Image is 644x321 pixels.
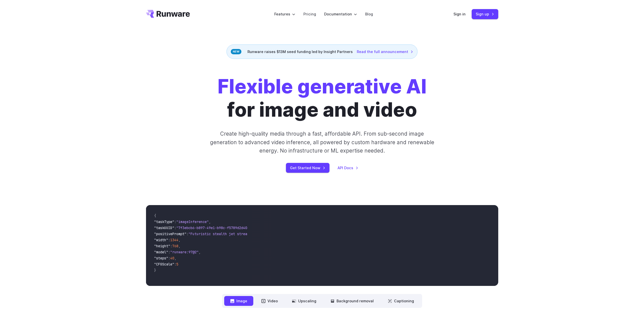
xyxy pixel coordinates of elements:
[224,296,253,306] button: Image
[170,250,199,254] span: "runware:97@2"
[154,213,156,218] span: {
[170,256,174,260] span: 40
[176,219,209,224] span: "imageInference"
[154,226,174,230] span: "taskUUID"
[338,165,358,171] a: API Docs
[154,244,170,248] span: "height"
[154,219,174,224] span: "taskType"
[168,250,170,254] span: :
[303,11,316,17] a: Pricing
[472,9,498,19] a: Sign up
[286,163,329,173] a: Get Started Now
[174,219,176,224] span: :
[174,256,176,260] span: ,
[218,75,427,98] strong: Flexible generative AI
[154,268,156,273] span: }
[218,75,427,121] h1: for image and video
[453,11,466,17] a: Sign in
[209,219,211,224] span: ,
[382,296,420,306] button: Captioning
[189,232,373,236] span: "Futuristic stealth jet streaking through a neon-lit cityscape with glowing purple exhaust"
[176,226,253,230] span: "7f3ebcb6-b897-49e1-b98c-f5789d2d40d7"
[255,296,284,306] button: Video
[274,11,295,17] label: Features
[176,262,178,266] span: 5
[286,296,322,306] button: Upscaling
[186,232,189,236] span: :
[154,250,168,254] span: "model"
[170,244,172,248] span: :
[226,44,418,59] div: Runware raises $13M seed funding led by Insight Partners
[209,130,435,155] p: Create high-quality media through a fast, affordable API. From sub-second image generation to adv...
[154,238,168,242] span: "width"
[199,250,201,254] span: ,
[174,262,176,266] span: :
[178,238,180,242] span: ,
[154,256,168,260] span: "steps"
[172,244,178,248] span: 768
[154,232,186,236] span: "positivePrompt"
[154,262,174,266] span: "CFGScale"
[146,10,190,18] a: Go to /
[168,238,170,242] span: :
[174,226,176,230] span: :
[324,11,357,17] label: Documentation
[170,238,178,242] span: 1344
[168,256,170,260] span: :
[178,244,180,248] span: ,
[365,11,373,17] a: Blog
[324,296,380,306] button: Background removal
[357,49,413,55] a: Read the full announcement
